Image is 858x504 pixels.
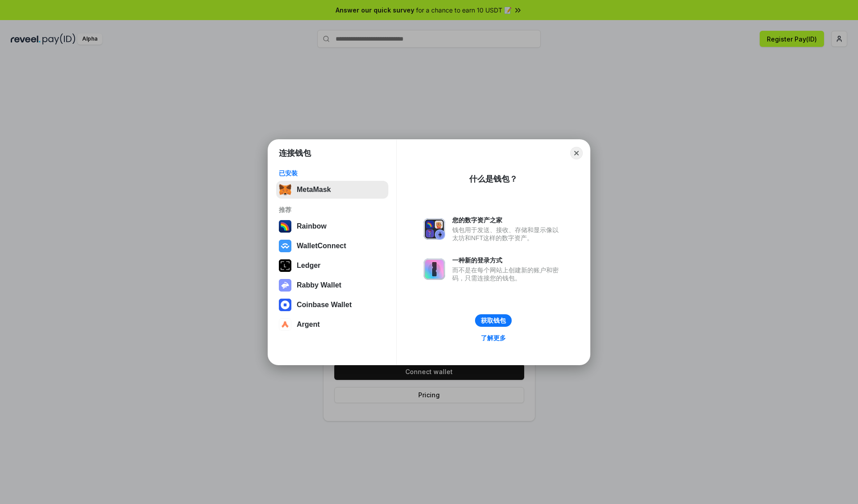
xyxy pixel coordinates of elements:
[279,299,291,311] img: svg+xml,%3Csvg%20width%3D%2228%22%20height%3D%2228%22%20viewBox%3D%220%200%2028%2028%22%20fill%3D...
[297,242,346,250] div: WalletConnect
[279,148,311,158] h1: 连接钱包
[297,301,352,309] div: Coinbase Wallet
[276,237,388,255] button: WalletConnect
[276,296,388,314] button: Coinbase Wallet
[276,316,388,333] button: Argent
[452,216,563,224] div: 您的数字资产之家
[452,266,563,282] div: 而不是在每个网站上创建新的账户和密码，只需连接您的钱包。
[297,281,341,289] div: Rabby Wallet
[297,186,331,194] div: MetaMask
[276,276,388,294] button: Rabby Wallet
[279,169,386,177] div: 已安装
[475,314,512,327] button: 获取钱包
[279,220,291,233] img: svg+xml,%3Csvg%20width%3D%22120%22%20height%3D%22120%22%20viewBox%3D%220%200%20120%20120%22%20fil...
[452,256,563,264] div: 一种新的登录方式
[279,318,291,331] img: svg+xml,%3Csvg%20width%3D%2228%22%20height%3D%2228%22%20viewBox%3D%220%200%2028%2028%22%20fill%3D...
[276,181,388,199] button: MetaMask
[481,334,506,342] div: 了解更多
[279,183,291,196] img: svg+xml,%3Csvg%20fill%3D%22none%22%20height%3D%2233%22%20viewBox%3D%220%200%2035%2033%22%20width%...
[279,240,291,252] img: svg+xml,%3Csvg%20width%3D%2228%22%20height%3D%2228%22%20viewBox%3D%220%200%2028%2028%22%20fill%3D...
[279,206,386,214] div: 推荐
[424,218,445,240] img: svg+xml,%3Csvg%20xmlns%3D%22http%3A%2F%2Fwww.w3.org%2F2000%2Fsvg%22%20fill%3D%22none%22%20viewBox...
[276,257,388,275] button: Ledger
[279,259,291,272] img: svg+xml,%3Csvg%20xmlns%3D%22http%3A%2F%2Fwww.w3.org%2F2000%2Fsvg%22%20width%3D%2228%22%20height%3...
[297,321,320,329] div: Argent
[297,262,320,270] div: Ledger
[570,147,583,159] button: Close
[469,174,517,184] div: 什么是钱包？
[297,222,327,230] div: Rainbow
[452,226,563,242] div: 钱包用于发送、接收、存储和显示像以太坊和NFT这样的数字资产。
[481,317,506,325] div: 获取钱包
[279,279,291,292] img: svg+xml,%3Csvg%20xmlns%3D%22http%3A%2F%2Fwww.w3.org%2F2000%2Fsvg%22%20fill%3D%22none%22%20viewBox...
[276,217,388,235] button: Rainbow
[424,258,445,280] img: svg+xml,%3Csvg%20xmlns%3D%22http%3A%2F%2Fwww.w3.org%2F2000%2Fsvg%22%20fill%3D%22none%22%20viewBox...
[475,332,511,344] a: 了解更多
